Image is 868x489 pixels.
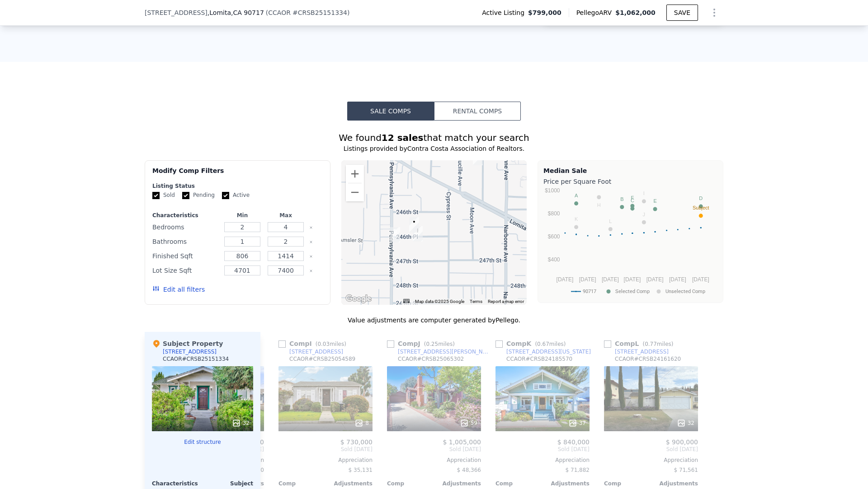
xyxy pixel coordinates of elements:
div: Comp [495,480,542,487]
label: Pending [182,191,215,199]
div: Comp L [604,339,677,348]
div: Comp I [278,339,350,348]
span: $ 71,882 [566,467,590,473]
div: Comp [278,480,325,487]
div: Subject [203,480,253,487]
label: Active [222,191,250,199]
span: [STREET_ADDRESS] [145,8,208,17]
span: ( miles) [531,341,569,347]
text: [DATE] [669,276,686,283]
div: CCAOR # CRSB24161620 [615,355,681,363]
div: 8 [354,419,369,428]
div: Bathrooms [152,235,219,248]
text: $400 [548,256,560,263]
button: Clear [309,226,313,229]
text: [DATE] [602,276,619,283]
div: 32 [677,419,694,428]
div: Comp [387,480,434,487]
a: Open this area in Google Maps (opens a new window) [344,293,373,305]
div: CCAOR # CRSB24185570 [506,355,572,363]
div: Lot Size Sqft [152,264,219,277]
div: Finished Sqft [152,250,219,262]
div: ( ) [266,8,350,17]
button: Keyboard shortcuts [403,299,410,303]
div: Comp [604,480,651,487]
svg: A chart. [543,188,717,301]
span: , CA 90717 [231,9,264,16]
text: Selected Comp [615,289,650,294]
div: We found that match your search [145,131,723,144]
div: Appreciation [278,456,373,464]
span: Active Listing [482,8,528,17]
span: CCAOR [268,9,291,16]
span: $ 35,131 [349,467,373,473]
input: Sold [152,192,160,199]
div: Modify Comp Filters [152,166,323,182]
text: A [575,193,578,198]
a: [STREET_ADDRESS][PERSON_NAME] [387,348,492,355]
text: Unselected Comp [665,289,705,294]
a: [STREET_ADDRESS][US_STATE] [495,348,591,355]
div: CCAOR # CRSB25054589 [289,355,355,363]
div: Adjustments [325,480,373,487]
div: Appreciation [604,456,698,464]
span: ( miles) [312,341,350,347]
text: [DATE] [557,276,574,283]
text: F [631,195,634,200]
span: 0.67 [537,341,549,347]
div: [STREET_ADDRESS] [289,348,343,355]
button: Sale Comps [347,102,434,121]
button: Clear [309,240,313,244]
text: I [643,191,645,196]
span: $ 730,000 [340,438,373,446]
a: Terms (opens in new tab) [470,299,482,304]
text: [DATE] [692,276,709,283]
div: Min [222,212,262,219]
text: [DATE] [646,276,664,283]
a: [STREET_ADDRESS] [604,348,669,355]
input: Active [222,192,229,199]
div: Appreciation [387,456,481,464]
span: 0.77 [645,341,657,347]
div: Adjustments [542,480,590,487]
span: Sold [DATE] [387,446,481,453]
span: , Lomita [208,8,264,17]
div: Adjustments [434,480,481,487]
text: [DATE] [579,276,596,283]
div: 2376 246th Pl [390,227,400,242]
div: Comp K [495,339,569,348]
div: Max [266,212,306,219]
span: $ 48,366 [457,467,481,473]
label: Sold [152,191,175,199]
input: Pending [182,192,189,199]
span: # CRSB25151334 [292,9,347,16]
span: 0.03 [317,341,330,347]
div: Listing Status [152,182,323,190]
div: Appreciation [495,456,590,464]
text: B [620,196,623,202]
span: $ 900,000 [666,438,698,446]
button: Clear [309,255,313,258]
button: Rental Comps [434,102,521,121]
span: $ 840,000 [557,438,590,446]
div: CCAOR # CRSB25065302 [398,355,464,363]
text: K [575,216,578,222]
text: C [631,198,634,203]
span: $799,000 [528,8,561,17]
div: 2342 246th Pl [413,226,423,242]
div: Comp J [387,339,458,348]
button: SAVE [666,5,698,21]
text: Subject [693,205,709,210]
div: [STREET_ADDRESS][PERSON_NAME] [398,348,492,355]
div: Adjustments [651,480,698,487]
span: Sold [DATE] [495,446,590,453]
span: Sold [DATE] [604,446,698,453]
div: 59 [460,419,477,428]
text: J [643,212,646,217]
span: ( miles) [420,341,458,347]
text: E [653,198,656,204]
button: Zoom out [346,183,364,201]
text: $1000 [545,187,560,194]
strong: 12 sales [382,132,424,143]
button: Show Options [705,4,723,22]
